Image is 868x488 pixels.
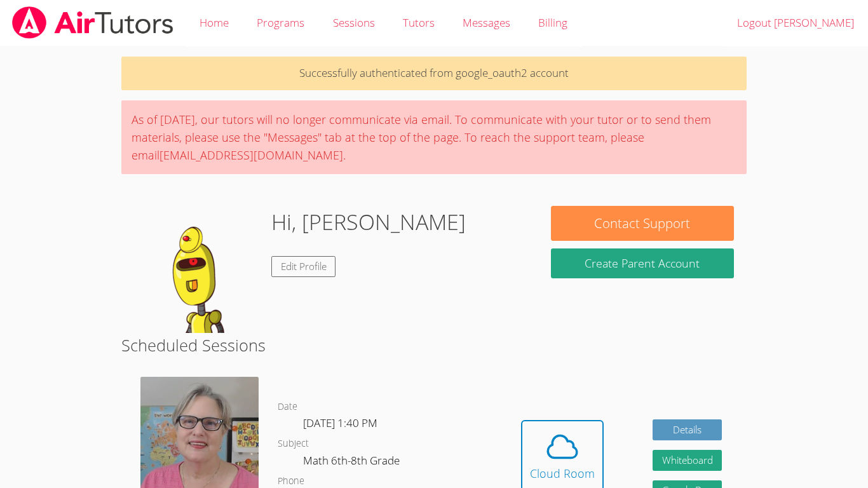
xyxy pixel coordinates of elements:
[463,15,510,30] span: Messages
[271,206,466,238] h1: Hi, [PERSON_NAME]
[278,436,309,452] dt: Subject
[121,333,747,357] h2: Scheduled Sessions
[551,248,734,278] button: Create Parent Account
[653,450,722,471] button: Whiteboard
[271,256,336,277] a: Edit Profile
[134,206,261,333] img: default.png
[530,464,595,482] div: Cloud Room
[121,57,747,90] p: Successfully authenticated from google_oauth2 account
[303,452,402,473] dd: Math 6th-8th Grade
[303,416,377,430] span: [DATE] 1:40 PM
[551,206,734,241] button: Contact Support
[278,399,297,415] dt: Date
[121,100,747,174] div: As of [DATE], our tutors will no longer communicate via email. To communicate with your tutor or ...
[653,419,722,440] a: Details
[11,6,175,39] img: airtutors_banner-c4298cdbf04f3fff15de1276eac7730deb9818008684d7c2e4769d2f7ddbe033.png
